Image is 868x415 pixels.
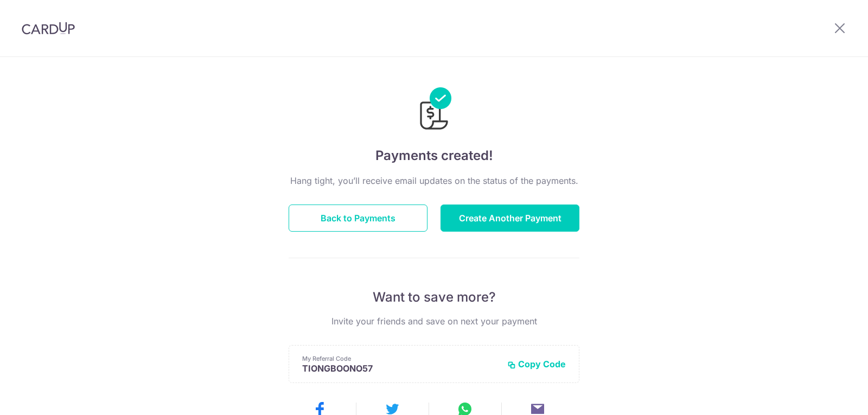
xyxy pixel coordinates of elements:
[289,205,427,232] button: Back to Payments
[417,87,451,133] img: Payments
[302,363,499,374] p: TIONGBOONO57
[289,174,579,187] p: Hang tight, you’ll receive email updates on the status of the payments.
[22,22,75,35] img: CardUp
[289,289,579,306] p: Want to save more?
[441,205,579,232] button: Create Another Payment
[289,146,579,165] h4: Payments created!
[302,354,499,363] p: My Referral Code
[289,315,579,328] p: Invite your friends and save on next your payment
[507,359,566,369] button: Copy Code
